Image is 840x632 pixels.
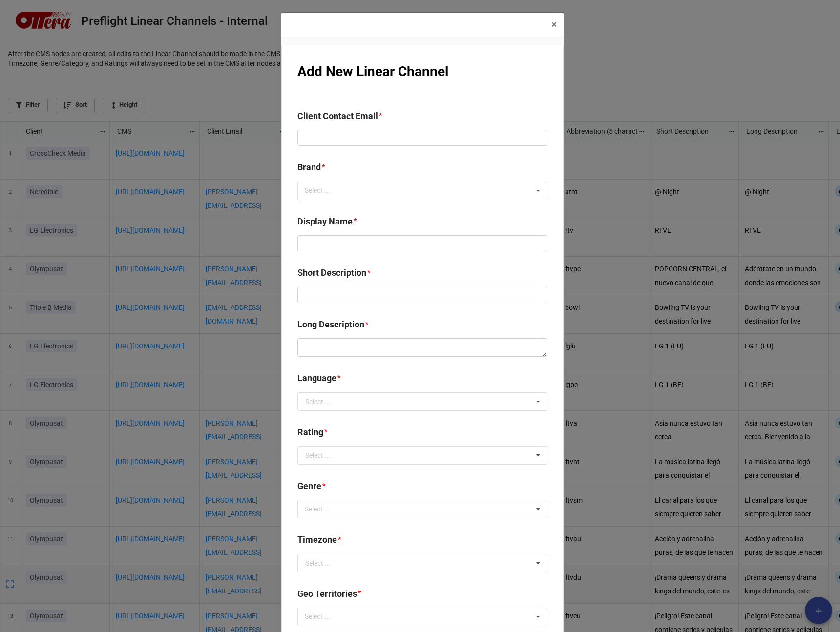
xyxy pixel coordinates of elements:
div: Select ... [305,398,331,405]
div: Select ... [302,504,344,515]
label: Long Description [297,318,364,331]
span: × [551,19,557,30]
label: Client Contact Email [297,109,378,123]
b: Add New Linear Channel [297,63,448,80]
label: Timezone [297,533,337,547]
label: Short Description [297,266,366,280]
div: Select ... [305,560,331,567]
label: Geo Territories [297,587,357,601]
label: Brand [297,161,321,174]
div: Select ... [302,611,344,622]
label: Display Name [297,215,353,228]
label: Genre [297,479,321,493]
div: Select ... [302,185,344,196]
label: Rating [297,426,323,439]
div: Select ... [305,452,331,459]
label: Language [297,371,336,385]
